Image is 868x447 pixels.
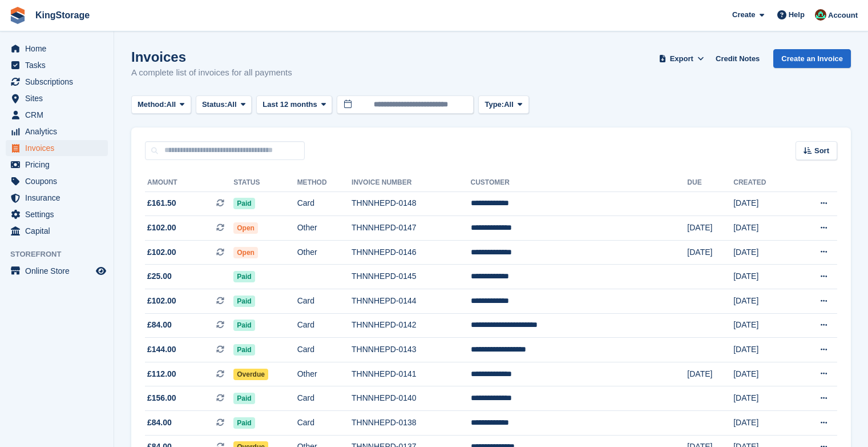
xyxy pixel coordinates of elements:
td: Card [297,411,352,436]
a: menu [6,140,108,156]
img: stora-icon-8386f47178a22dfd0bd8f6a31ec36ba5ce8667c1dd55bd0f319d3a0aa187defe.svg [9,7,26,24]
img: John King [815,9,826,21]
span: Storefront [10,249,114,260]
span: Coupons [25,173,94,189]
span: Paid [233,320,255,331]
a: menu [6,57,108,73]
span: Sort [814,145,829,157]
a: menu [6,123,108,139]
td: Other [297,216,352,241]
td: [DATE] [733,338,793,362]
th: Method [297,174,352,192]
a: menu [6,41,108,57]
span: Subscriptions [25,74,94,90]
button: Last 12 months [256,95,332,114]
td: Other [297,362,352,386]
p: A complete list of invoices for all payments [131,66,292,79]
span: Sites [25,90,94,106]
td: Card [297,289,352,314]
a: menu [6,90,108,106]
button: Export [656,49,706,68]
span: Paid [233,344,255,356]
td: THNNHEPD-0145 [352,265,470,289]
a: Create an Invoice [773,49,851,68]
span: All [504,99,514,110]
td: Other [297,240,352,265]
span: Capital [25,223,94,239]
td: THNNHEPD-0143 [352,338,470,362]
td: Card [297,313,352,338]
button: Status: All [196,95,252,114]
span: £144.00 [147,344,176,356]
td: [DATE] [733,240,793,265]
td: [DATE] [687,362,733,386]
span: £156.00 [147,392,176,404]
td: [DATE] [733,216,793,241]
td: Card [297,338,352,362]
span: Overdue [233,369,268,380]
td: [DATE] [733,191,793,216]
a: menu [6,263,108,279]
span: £102.00 [147,295,176,307]
td: [DATE] [733,265,793,289]
span: Settings [25,206,94,222]
td: [DATE] [687,240,733,265]
span: All [227,99,237,110]
td: [DATE] [733,386,793,411]
span: Open [233,222,258,234]
td: THNNHEPD-0140 [352,386,470,411]
span: CRM [25,107,94,123]
span: All [167,99,176,110]
td: [DATE] [733,411,793,436]
span: Paid [233,417,255,429]
a: menu [6,107,108,123]
td: THNNHEPD-0144 [352,289,470,314]
span: Open [233,247,258,258]
span: Status: [202,99,227,110]
span: £102.00 [147,222,176,234]
span: £25.00 [147,270,172,282]
th: Created [733,174,793,192]
button: Type: All [478,95,528,114]
span: £102.00 [147,246,176,258]
span: £161.50 [147,197,176,209]
a: menu [6,223,108,239]
span: Paid [233,271,255,282]
span: £84.00 [147,417,172,429]
span: Create [732,9,755,21]
span: Export [670,53,693,65]
a: menu [6,74,108,90]
span: Tasks [25,57,94,73]
td: THNNHEPD-0147 [352,216,470,241]
span: Analytics [25,123,94,139]
a: menu [6,206,108,222]
td: [DATE] [733,362,793,386]
span: Last 12 months [263,99,317,110]
td: THNNHEPD-0148 [352,191,470,216]
span: Home [25,41,94,57]
td: THNNHEPD-0141 [352,362,470,386]
span: Online Store [25,263,94,279]
td: [DATE] [733,289,793,314]
span: £84.00 [147,319,172,331]
th: Due [687,174,733,192]
td: Card [297,191,352,216]
th: Invoice Number [352,174,470,192]
span: £112.00 [147,368,176,380]
span: Pricing [25,157,94,173]
th: Customer [471,174,688,192]
td: Card [297,386,352,411]
span: Paid [233,198,255,209]
button: Method: All [131,95,191,114]
a: Credit Notes [711,49,764,68]
th: Amount [145,174,233,192]
span: Insurance [25,190,94,206]
td: [DATE] [733,313,793,338]
a: menu [6,157,108,173]
td: THNNHEPD-0146 [352,240,470,265]
td: [DATE] [687,216,733,241]
span: Help [789,9,805,21]
td: THNNHEPD-0142 [352,313,470,338]
span: Paid [233,296,255,307]
span: Invoices [25,140,94,156]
